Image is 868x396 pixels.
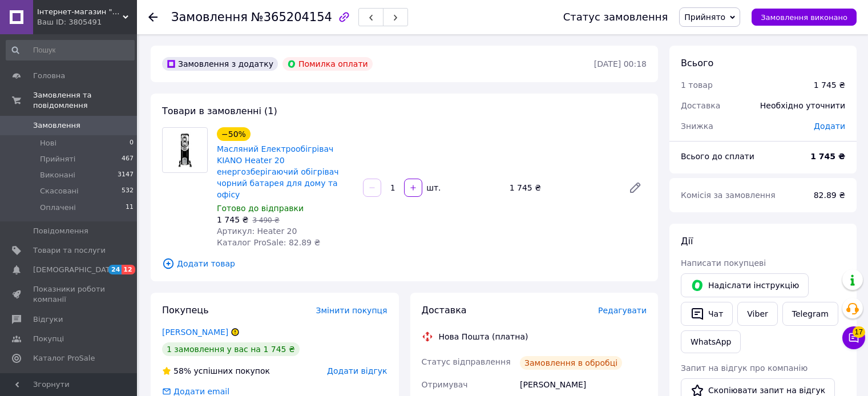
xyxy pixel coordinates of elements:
div: шт. [423,182,442,193]
span: 1 товар [681,80,713,90]
span: Виконані [40,170,75,180]
span: Нові [40,138,56,148]
div: Помилка оплати [282,57,373,71]
div: Замовлення в обробці [520,356,622,370]
div: 1 745 ₴ [505,180,619,196]
div: Ваш ID: 3805491 [37,17,137,27]
span: Запит на відгук про компанію [681,363,808,373]
span: Показники роботи компанії [33,284,106,305]
a: WhatsApp [681,330,741,353]
div: Необхідно уточнити [753,93,852,118]
span: Готово до відправки [217,204,304,213]
a: Масляний Електрообігрівач KIANO Heater 20 енергозберігаючий обігрівач чорний батарея для дому та ... [217,144,339,199]
span: 467 [122,154,134,164]
button: Чат [681,302,733,326]
span: Каталог ProSale: 82.89 ₴ [217,238,320,247]
span: 17 [853,326,865,338]
span: 24 [108,265,122,274]
b: 1 745 ₴ [810,152,845,161]
span: Головна [33,71,65,81]
span: Замовлення виконано [761,13,847,22]
div: Статус замовлення [563,11,668,23]
span: Замовлення та повідомлення [33,90,137,111]
span: Отримувач [422,380,468,389]
span: 532 [122,186,134,196]
span: Статус відправлення [422,357,511,366]
span: Доставка [681,101,720,110]
div: 1 замовлення у вас на 1 745 ₴ [162,342,300,356]
span: 58% [173,366,191,375]
span: 1 745 ₴ [217,215,248,224]
span: Доставка [422,305,467,316]
button: Замовлення виконано [752,9,857,26]
span: Змінити покупця [316,306,387,315]
span: Товари в замовленні (1) [162,106,277,116]
span: Товари та послуги [33,245,106,256]
span: 12 [122,265,135,274]
span: Дії [681,236,693,247]
span: Редагувати [598,306,647,315]
a: [PERSON_NAME] [162,328,228,337]
button: Чат з покупцем17 [842,326,865,349]
div: Нова Пошта (платна) [436,331,531,342]
span: Додати [814,122,845,131]
span: Скасовані [40,186,79,196]
span: Комісія за замовлення [681,191,776,200]
span: Замовлення [33,120,80,131]
span: Інтернет-магазин "Yard-Shop" [37,7,123,17]
div: успішних покупок [162,365,270,377]
span: 11 [126,203,134,213]
a: Viber [737,302,777,326]
a: Редагувати [624,176,647,199]
div: Повернутися назад [148,11,158,23]
div: Замовлення з додатку [162,57,278,71]
span: Замовлення [171,10,248,24]
button: Надіслати інструкцію [681,273,809,297]
span: Каталог ProSale [33,353,95,363]
span: Всього до сплати [681,152,754,161]
a: Telegram [782,302,838,326]
span: 3147 [118,170,134,180]
span: Написати покупцеві [681,258,766,268]
span: [DEMOGRAPHIC_DATA] [33,265,118,275]
span: Відгуки [33,314,63,325]
span: №365204154 [251,10,332,24]
time: [DATE] 00:18 [594,59,647,68]
div: 1 745 ₴ [814,79,845,91]
img: Масляний Електрообігрівач KIANO Heater 20 енергозберігаючий обігрівач чорний батарея для дому та ... [163,131,207,170]
span: Всього [681,58,713,68]
span: 0 [130,138,134,148]
span: Додати товар [162,257,647,270]
span: Покупці [33,334,64,344]
span: Додати відгук [327,366,387,375]
span: Знижка [681,122,713,131]
input: Пошук [6,40,135,60]
span: Прийняті [40,154,75,164]
span: 3 490 ₴ [252,216,279,224]
span: 82.89 ₴ [814,191,845,200]
span: Артикул: Heater 20 [217,227,297,236]
span: Прийнято [684,13,725,22]
span: Покупець [162,305,209,316]
div: −50% [217,127,251,141]
span: Повідомлення [33,226,88,236]
div: [PERSON_NAME] [518,374,649,395]
span: Оплачені [40,203,76,213]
